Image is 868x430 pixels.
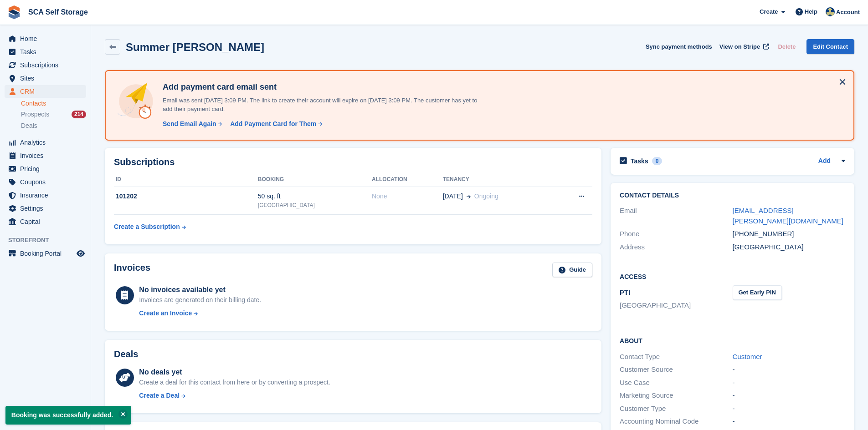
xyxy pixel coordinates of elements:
[20,136,75,149] span: Analytics
[474,192,498,200] span: Ongoing
[620,364,732,375] div: Customer Source
[25,5,92,20] a: SCA Self Storage
[733,390,845,401] div: -
[5,176,86,188] a: menu
[443,172,554,187] th: Tenancy
[20,32,75,45] span: Home
[20,59,75,71] span: Subscriptions
[620,336,845,345] h2: About
[114,222,180,232] div: Create a Subscription
[5,59,86,71] a: menu
[733,416,845,427] div: -
[139,367,330,378] div: No deals yet
[114,349,138,359] h2: Deals
[114,157,592,167] h2: Subscriptions
[21,110,49,119] span: Prospects
[5,136,86,149] a: menu
[20,149,75,162] span: Invoices
[20,189,75,202] span: Insurance
[5,215,86,228] a: menu
[230,119,316,129] div: Add Payment Card for Them
[805,7,817,16] span: Help
[620,352,732,362] div: Contact Type
[733,207,843,225] a: [EMAIL_ADDRESS][PERSON_NAME][DOMAIN_NAME]
[139,295,261,305] div: Invoices are generated on their billing date.
[7,5,21,19] img: stora-icon-8386f47178a22dfd0bd8f6a31ec36ba5ce8667c1dd55bd0f319d3a0aa187defe.svg
[21,110,86,119] a: Prospects 214
[20,72,75,85] span: Sites
[716,39,771,54] a: View on Stripe
[20,176,75,188] span: Coupons
[443,192,463,201] span: [DATE]
[139,309,261,318] a: Create an Invoice
[20,46,75,58] span: Tasks
[114,218,186,235] a: Create a Subscription
[5,85,86,98] a: menu
[75,248,86,259] a: Preview store
[139,309,192,318] div: Create an Invoice
[139,378,330,387] div: Create a deal for this contact from here or by converting a prospect.
[21,121,86,131] a: Deals
[20,215,75,228] span: Capital
[20,247,75,260] span: Booking Portal
[372,172,443,187] th: Allocation
[8,236,91,245] span: Storefront
[5,202,86,215] a: menu
[836,8,860,17] span: Account
[620,206,732,226] div: Email
[733,364,845,375] div: -
[114,263,150,278] h2: Invoices
[20,85,75,98] span: CRM
[372,192,443,201] div: None
[5,162,86,175] a: menu
[163,119,216,129] div: Send Email Again
[826,7,835,16] img: Bethany Bloodworth
[733,229,845,239] div: [PHONE_NUMBER]
[652,157,663,165] div: 0
[21,99,86,108] a: Contacts
[258,201,372,209] div: [GEOGRAPHIC_DATA]
[620,378,732,388] div: Use Case
[139,391,180,400] div: Create a Deal
[620,272,845,281] h2: Access
[5,247,86,260] a: menu
[5,46,86,58] a: menu
[620,300,732,311] li: [GEOGRAPHIC_DATA]
[719,42,760,51] span: View on Stripe
[5,149,86,162] a: menu
[114,192,258,201] div: 101202
[733,378,845,388] div: -
[646,39,712,54] button: Sync payment methods
[258,172,372,187] th: Booking
[226,119,323,129] a: Add Payment Card for Them
[733,242,845,253] div: [GEOGRAPHIC_DATA]
[620,404,732,414] div: Customer Type
[631,157,648,165] h2: Tasks
[117,82,155,121] img: add-payment-card-4dbda4983b697a7845d177d07a5d71e8a16f1ec00487972de202a45f1e8132f5.svg
[139,391,330,400] a: Create a Deal
[620,242,732,253] div: Address
[620,390,732,401] div: Marketing Source
[21,121,37,130] span: Deals
[5,189,86,202] a: menu
[552,263,592,278] a: Guide
[620,229,732,239] div: Phone
[620,288,630,296] span: PTI
[818,156,831,167] a: Add
[760,7,778,16] span: Create
[5,72,86,85] a: menu
[258,192,372,201] div: 50 sq. ft
[20,202,75,215] span: Settings
[733,353,762,360] a: Customer
[806,39,854,54] a: Edit Contact
[159,82,478,92] h4: Add payment card email sent
[733,404,845,414] div: -
[126,41,264,53] h2: Summer [PERSON_NAME]
[72,111,86,118] div: 214
[733,285,782,300] button: Get Early PIN
[114,172,258,187] th: ID
[620,416,732,427] div: Accounting Nominal Code
[139,284,261,295] div: No invoices available yet
[20,162,75,175] span: Pricing
[774,39,799,54] button: Delete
